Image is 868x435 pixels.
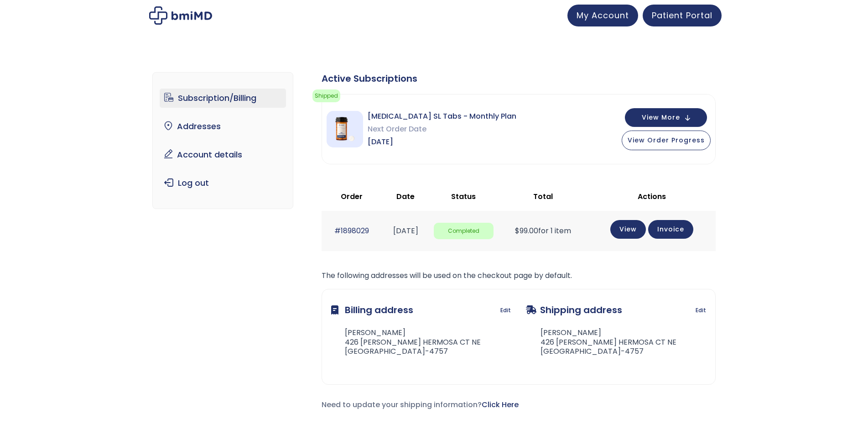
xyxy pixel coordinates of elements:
span: [MEDICAL_DATA] SL Tabs - Monthly Plan [368,110,516,123]
button: View Order Progress [622,131,711,150]
button: View More [625,108,707,127]
td: for 1 item [498,211,588,251]
p: The following addresses will be used on the checkout page by default. [322,269,716,282]
a: Edit [696,304,706,317]
span: Patient Portal [652,10,712,21]
address: [PERSON_NAME] 426 [PERSON_NAME] HERMOSA CT NE [GEOGRAPHIC_DATA]-4757 [331,328,481,356]
span: $ [515,225,520,236]
h3: Shipping address [526,299,622,321]
span: Completed [434,223,494,240]
span: Actions [638,191,666,202]
span: View Order Progress [628,136,705,145]
span: [DATE] [368,136,516,148]
a: View [610,220,646,239]
h3: Billing address [331,299,413,321]
span: Total [533,191,553,202]
a: Invoice [648,220,693,239]
span: My Account [577,10,629,21]
a: My Account [567,5,638,26]
a: Patient Portal [643,5,722,26]
span: View More [642,115,680,121]
a: Log out [160,173,286,193]
a: Edit [500,304,511,317]
a: Subscription/Billing [160,89,286,108]
a: #1898029 [334,225,369,236]
nav: Account pages [152,72,293,209]
time: [DATE] [393,225,418,236]
div: Active Subscriptions [322,72,716,85]
span: Date [396,191,415,202]
span: Shipped [312,89,340,102]
span: Next Order Date [368,123,516,136]
span: Order [341,191,363,202]
address: [PERSON_NAME] 426 [PERSON_NAME] HERMOSA CT NE [GEOGRAPHIC_DATA]-4757 [526,328,676,356]
img: My account [149,6,212,25]
a: Addresses [160,117,286,136]
a: Account details [160,145,286,164]
span: 99.00 [515,225,538,236]
span: Status [451,191,476,202]
a: Click Here [482,399,519,410]
span: Need to update your shipping information? [322,399,519,410]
